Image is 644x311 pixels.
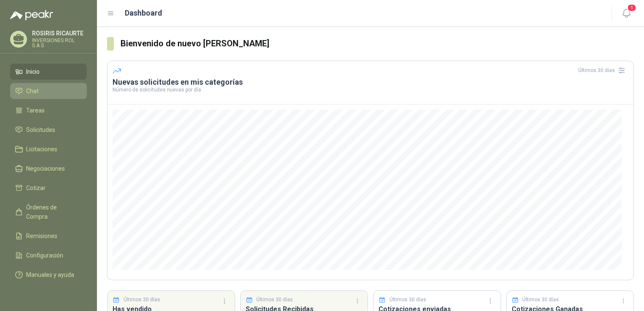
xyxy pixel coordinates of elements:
[10,64,87,80] a: Inicio
[123,296,160,304] p: Últimos 30 días
[10,180,87,196] a: Cotizar
[26,164,65,173] span: Negociaciones
[113,87,628,92] p: Número de solicitudes nuevas por día
[10,83,87,99] a: Chat
[256,296,293,304] p: Últimos 30 días
[125,7,162,19] h1: Dashboard
[389,296,426,304] p: Últimos 30 días
[26,183,46,193] span: Cotizar
[619,6,634,21] button: 1
[10,247,87,263] a: Configuración
[26,203,79,221] span: Órdenes de Compra
[578,64,628,77] div: Últimos 30 días
[121,37,634,50] h3: Bienvenido de nuevo [PERSON_NAME]
[10,141,87,157] a: Licitaciones
[26,145,57,154] span: Licitaciones
[10,267,87,283] a: Manuales y ayuda
[26,231,57,241] span: Remisiones
[10,10,53,20] img: Logo peakr
[26,251,63,260] span: Configuración
[627,4,636,12] span: 1
[26,67,40,76] span: Inicio
[522,296,559,304] p: Últimos 30 días
[26,270,74,279] span: Manuales y ayuda
[10,228,87,244] a: Remisiones
[26,86,39,96] span: Chat
[10,161,87,177] a: Negociaciones
[32,30,87,36] p: ROSIRIS RICAURTE
[10,102,87,118] a: Tareas
[10,122,87,138] a: Solicitudes
[32,38,87,48] p: INVERSIONES ROL S.A.S
[10,199,87,225] a: Órdenes de Compra
[113,77,628,87] h3: Nuevas solicitudes en mis categorías
[26,106,45,115] span: Tareas
[26,125,55,134] span: Solicitudes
